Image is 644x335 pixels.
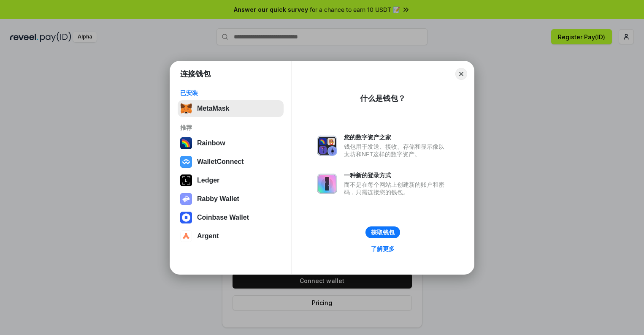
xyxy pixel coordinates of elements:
div: MetaMask [197,105,229,112]
img: svg+xml,%3Csvg%20width%3D%22120%22%20height%3D%22120%22%20viewBox%3D%220%200%20120%20120%22%20fil... [180,137,192,149]
button: Coinbase Wallet [178,209,284,226]
div: 钱包用于发送、接收、存储和显示像以太坊和NFT这样的数字资产。 [344,143,449,158]
button: Rabby Wallet [178,191,284,207]
img: svg+xml,%3Csvg%20width%3D%2228%22%20height%3D%2228%22%20viewBox%3D%220%200%2028%2028%22%20fill%3D... [180,156,192,168]
div: Rainbow [197,139,225,147]
h1: 连接钱包 [180,69,211,79]
button: 获取钱包 [365,226,400,238]
div: Coinbase Wallet [197,214,249,221]
div: 而不是在每个网站上创建新的账户和密码，只需连接您的钱包。 [344,181,449,196]
div: WalletConnect [197,158,244,166]
img: svg+xml,%3Csvg%20xmlns%3D%22http%3A%2F%2Fwww.w3.org%2F2000%2Fsvg%22%20fill%3D%22none%22%20viewBox... [180,193,192,205]
img: svg+xml,%3Csvg%20xmlns%3D%22http%3A%2F%2Fwww.w3.org%2F2000%2Fsvg%22%20width%3D%2228%22%20height%3... [180,174,192,186]
div: 了解更多 [371,245,395,253]
img: svg+xml,%3Csvg%20width%3D%2228%22%20height%3D%2228%22%20viewBox%3D%220%200%2028%2028%22%20fill%3D... [180,230,192,242]
div: 获取钱包 [371,229,395,236]
div: Ledger [197,177,219,184]
img: svg+xml,%3Csvg%20xmlns%3D%22http%3A%2F%2Fwww.w3.org%2F2000%2Fsvg%22%20fill%3D%22none%22%20viewBox... [317,136,337,156]
button: Close [455,68,467,80]
div: Argent [197,232,219,240]
a: 了解更多 [366,243,400,254]
img: svg+xml,%3Csvg%20width%3D%2228%22%20height%3D%2228%22%20viewBox%3D%220%200%2028%2028%22%20fill%3D... [180,212,192,223]
div: 一种新的登录方式 [344,172,449,179]
button: Rainbow [178,135,284,152]
button: Ledger [178,172,284,189]
button: WalletConnect [178,153,284,170]
div: Rabby Wallet [197,195,239,203]
img: svg+xml,%3Csvg%20xmlns%3D%22http%3A%2F%2Fwww.w3.org%2F2000%2Fsvg%22%20fill%3D%22none%22%20viewBox... [317,174,337,194]
div: 您的数字资产之家 [344,133,449,141]
button: MetaMask [178,100,284,117]
div: 推荐 [180,124,281,131]
button: Argent [178,228,284,245]
div: 已安装 [180,89,281,97]
div: 什么是钱包？ [360,93,406,103]
img: svg+xml,%3Csvg%20fill%3D%22none%22%20height%3D%2233%22%20viewBox%3D%220%200%2035%2033%22%20width%... [180,103,192,114]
